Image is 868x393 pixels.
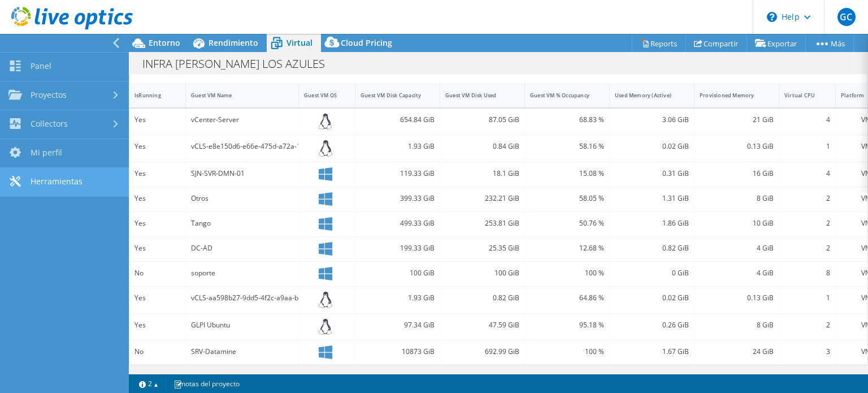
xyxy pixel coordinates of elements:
[784,292,830,304] div: 1
[134,242,180,254] div: Yes
[530,92,591,99] div: Guest VM % Occupancy
[445,217,519,230] div: 253.81 GiB
[700,346,774,358] div: 24 GiB
[445,346,519,358] div: 692.99 GiB
[361,114,435,126] div: 654.84 GiB
[361,92,421,99] div: Guest VM Disk Capacity
[191,167,293,180] div: SJN-SVR-DMN-01
[191,319,293,331] div: GLPI Ubuntu
[615,319,689,331] div: 0.26 GiB
[784,267,830,279] div: 8
[134,267,180,279] div: No
[700,140,774,153] div: 0.13 GiB
[700,167,774,180] div: 16 GiB
[445,242,519,254] div: 25.35 GiB
[632,34,686,52] a: Reports
[361,267,435,279] div: 100 GiB
[530,346,604,358] div: 100 %
[784,192,830,205] div: 2
[784,319,830,331] div: 2
[191,346,293,358] div: SRV-Datamine
[134,92,167,99] div: IsRunning
[530,217,604,230] div: 50.76 %
[287,37,313,48] span: Virtual
[361,217,435,230] div: 499.33 GiB
[134,140,180,153] div: Yes
[784,346,830,358] div: 3
[615,346,689,358] div: 1.67 GiB
[341,37,392,48] span: Cloud Pricing
[304,92,336,99] div: Guest VM OS
[615,114,689,126] div: 3.06 GiB
[191,140,293,153] div: vCLS-e8e150d6-e66e-475d-a72a-1f63e4f649c2
[361,192,435,205] div: 399.33 GiB
[530,114,604,126] div: 68.83 %
[700,192,774,205] div: 8 GiB
[530,267,604,279] div: 100 %
[445,267,519,279] div: 100 GiB
[134,319,180,331] div: Yes
[191,242,293,254] div: DC-AD
[700,217,774,230] div: 10 GiB
[445,167,519,180] div: 18.1 GiB
[784,242,830,254] div: 2
[615,140,689,153] div: 0.02 GiB
[700,242,774,254] div: 4 GiB
[134,167,180,180] div: Yes
[361,292,435,304] div: 1.93 GiB
[445,319,519,331] div: 47.59 GiB
[445,292,519,304] div: 0.82 GiB
[837,8,856,26] span: GC
[134,217,180,230] div: Yes
[615,167,689,180] div: 0.31 GiB
[615,192,689,205] div: 1.31 GiB
[700,319,774,331] div: 8 GiB
[784,167,830,180] div: 4
[530,292,604,304] div: 64.86 %
[784,92,817,99] div: Virtual CPU
[209,37,258,48] span: Rendimiento
[137,58,342,70] h1: INFRA [PERSON_NAME] LOS AZULES
[361,140,435,153] div: 1.93 GiB
[191,267,293,279] div: soporte
[166,377,248,391] a: notas del proyecto
[191,217,293,230] div: Tango
[530,242,604,254] div: 12.68 %
[149,37,180,48] span: Entorno
[445,192,519,205] div: 232.21 GiB
[784,217,830,230] div: 2
[805,34,854,52] a: Más
[361,167,435,180] div: 119.33 GiB
[361,319,435,331] div: 97.34 GiB
[445,114,519,126] div: 87.05 GiB
[784,114,830,126] div: 4
[615,92,675,99] div: Used Memory (Active)
[445,140,519,153] div: 0.84 GiB
[530,319,604,331] div: 95.18 %
[700,267,774,279] div: 4 GiB
[134,114,180,126] div: Yes
[134,346,180,358] div: No
[191,292,293,304] div: vCLS-aa598b27-9dd5-4f2c-a9aa-b9662b7d6094
[615,242,689,254] div: 0.82 GiB
[767,12,777,22] svg: \n
[615,267,689,279] div: 0 GiB
[134,192,180,205] div: Yes
[530,140,604,153] div: 58.16 %
[700,114,774,126] div: 21 GiB
[700,92,760,99] div: Provisioned Memory
[685,34,747,52] a: Compartir
[361,242,435,254] div: 199.33 GiB
[615,292,689,304] div: 0.02 GiB
[361,346,435,358] div: 10873 GiB
[530,192,604,205] div: 58.05 %
[131,377,166,391] a: 2
[445,92,506,99] div: Guest VM Disk Used
[191,192,293,205] div: Otros
[191,114,293,126] div: vCenter-Server
[784,140,830,153] div: 1
[615,217,689,230] div: 1.86 GiB
[700,292,774,304] div: 0.13 GiB
[191,92,280,99] div: Guest VM Name
[134,292,180,304] div: Yes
